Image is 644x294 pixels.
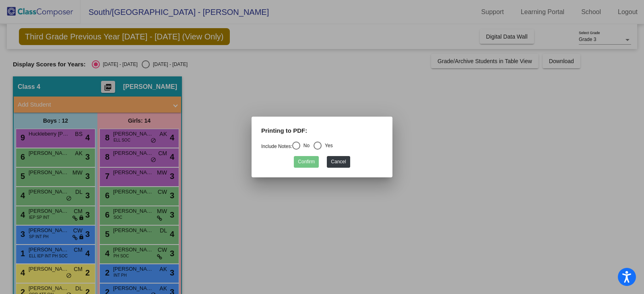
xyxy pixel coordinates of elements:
[261,126,307,136] label: Printing to PDF:
[300,142,310,149] div: No
[261,144,292,149] a: Include Notes:
[261,144,333,149] mat-radio-group: Select an option
[322,142,333,149] div: Yes
[327,156,350,168] button: Cancel
[294,156,319,168] button: Confirm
